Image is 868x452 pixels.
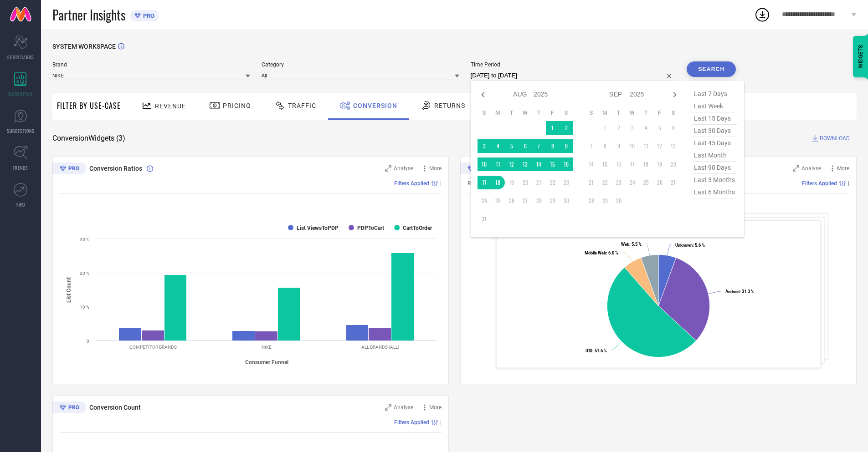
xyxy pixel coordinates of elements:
[612,194,626,208] td: Tue Sep 30 2025
[429,404,442,411] span: More
[532,157,546,171] td: Thu Aug 14 2025
[560,121,573,135] td: Sat Aug 02 2025
[725,289,740,294] tspan: Android
[478,89,488,100] div: Previous month
[621,242,629,247] tspan: Web
[667,121,680,135] td: Sat Sep 06 2025
[13,164,28,171] span: TRENDS
[546,109,560,117] th: Friday
[626,176,639,189] td: Wed Sep 24 2025
[141,12,154,19] span: PRO
[639,139,653,153] td: Thu Sep 11 2025
[519,139,532,153] td: Wed Aug 06 2025
[491,194,505,208] td: Mon Aug 25 2025
[585,157,598,171] td: Sun Sep 14 2025
[585,250,618,255] text: : 6.0 %
[394,404,413,411] span: Analyse
[667,109,680,117] th: Saturday
[505,176,519,189] td: Tue Aug 19 2025
[7,54,34,61] span: SCORECARDS
[491,139,505,153] td: Mon Aug 04 2025
[394,419,429,426] span: Filters Applied
[385,404,391,411] svg: Zoom
[669,89,680,100] div: Next month
[519,157,532,171] td: Wed Aug 13 2025
[820,134,850,143] span: DOWNLOAD
[478,212,491,226] td: Sun Aug 31 2025
[505,109,519,117] th: Tuesday
[478,139,491,153] td: Sun Aug 03 2025
[848,180,849,187] span: |
[434,102,465,109] span: Returns
[357,225,384,231] text: PDPToCart
[754,6,770,23] div: Open download list
[403,225,432,231] text: CartToOrder
[89,404,141,411] span: Conversion Count
[223,102,251,109] span: Pricing
[429,165,442,172] span: More
[639,157,653,171] td: Thu Sep 18 2025
[585,194,598,208] td: Sun Sep 28 2025
[505,157,519,171] td: Tue Aug 12 2025
[667,176,680,189] td: Sat Sep 27 2025
[52,5,125,24] span: Partner Insights
[692,174,737,186] span: last 3 months
[801,165,821,172] span: Analyse
[440,180,442,187] span: |
[560,176,573,189] td: Sat Aug 23 2025
[394,180,429,187] span: Filters Applied
[667,157,680,171] td: Sat Sep 20 2025
[519,176,532,189] td: Wed Aug 20 2025
[52,43,116,50] span: SYSTEM WORKSPACE
[471,70,676,81] input: Select time period
[675,243,693,248] tspan: Unknown
[598,121,612,135] td: Mon Sep 01 2025
[725,289,754,294] text: : 31.3 %
[837,165,849,172] span: More
[692,137,737,149] span: last 45 days
[793,165,799,172] svg: Zoom
[385,165,391,172] svg: Zoom
[491,109,505,117] th: Monday
[560,194,573,208] td: Sat Aug 30 2025
[585,176,598,189] td: Sun Sep 21 2025
[16,201,25,208] span: FWD
[675,243,705,248] text: : 5.6 %
[598,194,612,208] td: Mon Sep 29 2025
[491,157,505,171] td: Mon Aug 11 2025
[57,100,121,111] span: Filter By Use-Case
[505,194,519,208] td: Tue Aug 26 2025
[692,112,737,125] span: last 15 days
[560,139,573,153] td: Sat Aug 09 2025
[353,102,397,109] span: Conversion
[440,419,442,426] span: |
[653,109,667,117] th: Friday
[546,157,560,171] td: Fri Aug 15 2025
[692,100,737,112] span: last week
[80,305,89,310] text: 10 %
[129,345,177,350] text: COMPETITOR BRANDS
[87,339,89,344] text: 0
[80,271,89,276] text: 20 %
[288,102,316,109] span: Traffic
[692,125,737,137] span: last 30 days
[471,61,676,68] span: Time Period
[598,157,612,171] td: Mon Sep 15 2025
[505,139,519,153] td: Tue Aug 05 2025
[585,109,598,117] th: Sunday
[653,157,667,171] td: Fri Sep 19 2025
[626,109,639,117] th: Wednesday
[653,121,667,135] td: Fri Sep 05 2025
[612,139,626,153] td: Tue Sep 09 2025
[491,176,505,189] td: Mon Aug 18 2025
[245,359,288,366] tspan: Consumer Funnel
[394,165,413,172] span: Analyse
[612,157,626,171] td: Tue Sep 16 2025
[653,176,667,189] td: Fri Sep 26 2025
[546,121,560,135] td: Fri Aug 01 2025
[478,176,491,189] td: Sun Aug 17 2025
[532,194,546,208] td: Thu Aug 28 2025
[667,139,680,153] td: Sat Sep 13 2025
[802,180,837,187] span: Filters Applied
[519,109,532,117] th: Wednesday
